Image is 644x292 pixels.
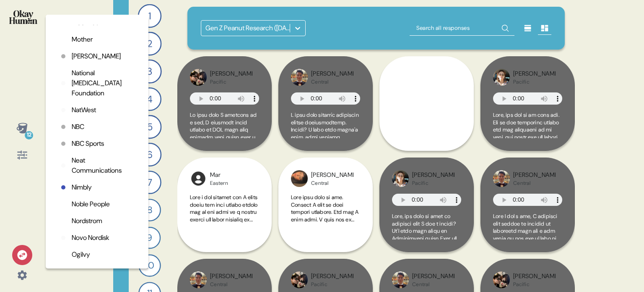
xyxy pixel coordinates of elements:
div: Pacific [210,79,252,85]
img: profilepic_9222882111172390.jpg [291,271,308,288]
input: Search all responses [410,21,514,36]
p: [PERSON_NAME] [72,51,121,61]
div: 1 [138,4,161,28]
div: [PERSON_NAME] [412,272,454,281]
p: NBC Sports [72,139,104,149]
div: 7 [138,171,161,194]
div: Central [311,180,353,187]
img: profilepic_9618401748198050.jpg [291,170,308,187]
img: profilepic_9795516237139002.jpg [291,69,308,86]
div: Central [412,281,454,288]
p: Neat Communications [72,155,135,176]
p: National [MEDICAL_DATA] Foundation [72,68,135,98]
div: 2 [138,32,162,56]
img: profilepic_9795516237139002.jpg [190,271,207,288]
div: 5 [138,115,162,139]
div: Eastern [210,180,228,187]
img: profilepic_9222882111172390.jpg [493,271,510,288]
p: NBC [72,122,84,132]
div: 9 [139,227,161,249]
div: Pacific [513,281,556,288]
div: 4 [138,87,161,111]
div: Gen Z Peanut Research ([DATE]) [205,23,291,33]
p: Nimbly [72,182,92,192]
p: NatWest [72,105,96,115]
p: Novo Nordisk [72,233,109,243]
div: 6 [138,143,161,166]
img: profilepic_9795516237139002.jpg [493,170,510,187]
div: Pacific [412,180,454,187]
div: [PERSON_NAME] [210,69,252,79]
div: [PERSON_NAME] [210,272,252,281]
img: l1ibTKarBSWXLOhlfT5LxFP+OttMJpPJZDKZTCbz9PgHEggSPYjZSwEAAAAASUVORK5CYII= [190,170,207,187]
div: Mar [210,171,228,180]
div: [PERSON_NAME] [311,171,353,180]
img: profilepic_9795516237139002.jpg [392,271,409,288]
div: [PERSON_NAME] [412,171,454,180]
div: [PERSON_NAME] [513,69,556,79]
div: 8 [138,199,161,221]
div: [PERSON_NAME] [513,272,556,281]
div: Pacific [311,281,353,288]
div: 12 [25,131,33,139]
div: 3 [138,59,161,83]
img: profilepic_28608613598782667.jpg [493,69,510,86]
img: profilepic_9222882111172390.jpg [190,69,207,86]
div: [PERSON_NAME] [311,69,353,79]
div: Pacific [513,79,556,85]
p: Mother [72,34,93,45]
div: [PERSON_NAME] [311,272,353,281]
div: Central [311,79,353,85]
p: Noble People [72,199,110,209]
p: Nordstrom [72,216,102,226]
div: [PERSON_NAME] [513,171,556,180]
p: Ogilvy [72,250,90,260]
img: profilepic_28608613598782667.jpg [392,170,409,187]
div: Central [210,281,252,288]
div: 10 [138,254,161,276]
img: okayhuman.3b1b6348.png [9,10,37,24]
div: Central [513,180,556,187]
